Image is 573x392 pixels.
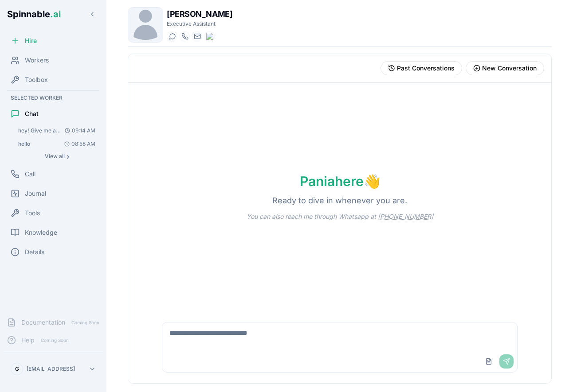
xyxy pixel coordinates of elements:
span: 08:58 AM [61,140,95,147]
span: Tools [25,209,40,217]
button: View past conversations [381,61,462,75]
button: Open conversation: hello [14,138,99,150]
span: Workers [25,56,49,65]
span: Coming Soon [38,336,71,345]
h1: [PERSON_NAME] [167,8,232,20]
span: Call [25,170,35,179]
span: G [15,365,19,373]
p: Ready to dive in whenever you are. [258,194,421,207]
button: Start a chat with Pania Tupuola [167,31,177,42]
span: Past Conversations [397,64,455,73]
span: Hire [25,36,37,45]
span: Documentation [21,318,65,327]
span: Knowledge [25,228,57,237]
button: Start new conversation [466,61,544,75]
a: [PHONE_NUMBER] [378,213,433,220]
h1: Pania here [286,173,394,189]
span: Spinnable [7,9,61,19]
button: WhatsApp [204,31,215,42]
img: WhatsApp [206,33,213,40]
div: Selected Worker [4,93,103,103]
span: Details [25,248,44,256]
span: wave [364,173,380,189]
span: hey! Give me a 5 paragraph description of your role: Absolutely! Let me provide you with a more c... [18,127,61,134]
button: Open conversation: hey! Give me a 5 paragraph description of your role [14,124,99,137]
span: View all [45,153,65,160]
p: [EMAIL_ADDRESS] [27,365,75,373]
p: Executive Assistant [167,20,232,27]
button: Send email to pania.tupuola@getspinnable.ai [192,31,202,42]
span: Toolbox [25,75,48,84]
span: .ai [50,9,61,19]
p: You can also reach me through Whatsapp at [232,212,447,221]
span: New Conversation [482,64,537,73]
span: Help [21,336,35,345]
span: 09:14 AM [61,127,95,134]
span: › [67,153,69,160]
button: G[EMAIL_ADDRESS] [7,360,99,378]
button: Show all conversations [14,151,99,162]
span: Journal [25,189,46,198]
span: Coming Soon [69,318,102,327]
span: hello: 9 + 10 = 19 Is there anything else I can help you with today, Gil? Perhaps something relat... [18,140,30,147]
span: Chat [25,109,39,118]
button: Start a call with Pania Tupuola [179,31,190,42]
